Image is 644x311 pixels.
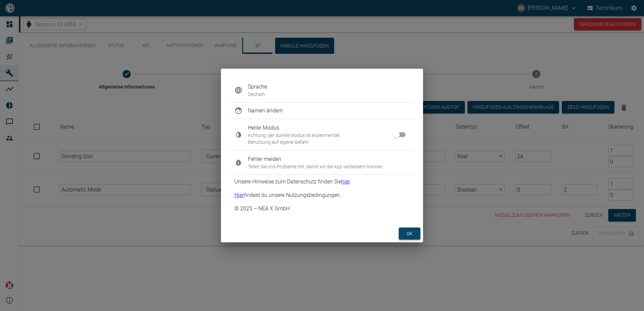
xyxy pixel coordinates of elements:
[234,205,290,213] p: © 2025 – NEA X GmbH
[341,178,350,185] a: hier
[248,83,410,91] span: Sprache
[248,163,410,170] p: Teilen Sie uns Probleme mit, damit wir die App verbessern können.
[234,192,244,198] a: Hier
[234,178,351,186] p: Unsere Hinweise zum Datenschutz finden Sie .
[248,132,399,145] p: Achtung, der dunkle Modus ist experimentell. Benutzung auf eigene Gefahr.
[229,150,415,175] div: Fehler meldenTeilen Sie uns Probleme mit, damit wir die App verbessern können.
[229,78,415,102] div: SpracheDeutsch
[248,155,410,163] span: Fehler melden
[229,103,415,119] div: Namen ändern
[248,124,399,132] span: Heller Modus
[399,228,420,240] button: ok
[248,91,410,98] p: Deutsch
[234,191,341,199] p: findest du unsere Nutzungsbedingungen.
[248,107,410,115] span: Namen ändern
